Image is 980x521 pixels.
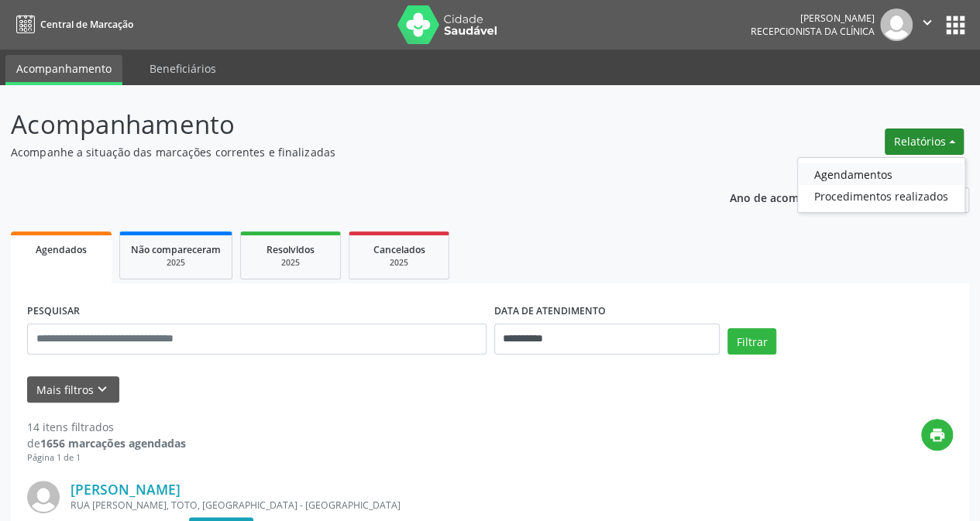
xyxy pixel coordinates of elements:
[131,257,221,269] div: 2025
[252,257,329,269] div: 2025
[494,300,606,324] label: DATA DE ATENDIMENTO
[94,381,111,398] i: keyboard_arrow_down
[70,481,181,498] a: [PERSON_NAME]
[798,163,965,185] a: Agendamentos
[913,9,942,41] button: 
[40,436,186,451] strong: 1656 marcações agendadas
[919,14,936,31] i: 
[942,12,969,39] button: apps
[27,376,119,403] button: Mais filtroskeyboard_arrow_down
[27,435,186,451] div: de
[797,157,965,213] ul: Relatórios
[751,25,875,38] span: Recepcionista da clínica
[921,419,953,451] button: print
[880,9,913,41] img: img
[27,300,80,324] label: PESQUISAR
[727,328,776,355] button: Filtrar
[266,243,315,256] span: Resolvidos
[27,451,186,464] div: Página 1 de 1
[798,185,965,207] a: Procedimentos realizados
[27,419,186,435] div: 14 itens filtrados
[11,12,133,37] a: Central de Marcação
[751,12,875,25] div: [PERSON_NAME]
[929,427,946,444] i: print
[131,243,221,256] span: Não compareceram
[40,18,133,31] span: Central de Marcação
[70,499,720,512] div: RUA [PERSON_NAME], TOTO, [GEOGRAPHIC_DATA] - [GEOGRAPHIC_DATA]
[27,481,60,513] img: img
[36,243,87,256] span: Agendados
[360,257,438,269] div: 2025
[730,187,867,207] p: Ano de acompanhamento
[373,243,425,256] span: Cancelados
[5,55,122,85] a: Acompanhamento
[139,55,227,82] a: Beneficiários
[11,144,682,160] p: Acompanhe a situação das marcações correntes e finalizadas
[11,105,682,144] p: Acompanhamento
[885,129,964,155] button: Relatórios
